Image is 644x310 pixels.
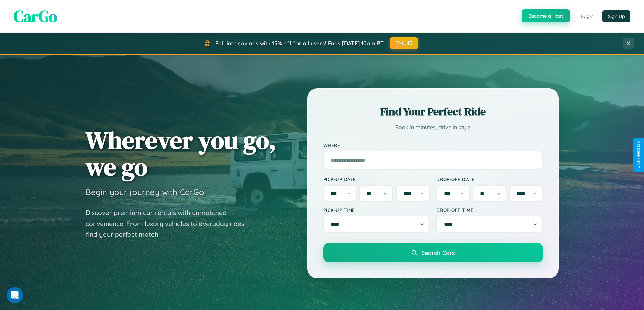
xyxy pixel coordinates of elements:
button: Login [575,10,599,22]
button: Become a Host [522,9,570,22]
h1: Wherever you go, we go [86,127,276,180]
button: FALL15 [390,37,418,49]
label: Pick-up Date [323,176,430,182]
label: Drop-off Time [436,207,543,213]
label: Where [323,142,543,148]
span: CarGo [14,5,57,27]
button: Search Cars [323,243,543,262]
p: Book in minutes, drive in style [323,122,543,132]
label: Drop-off Date [436,176,543,182]
button: Sign Up [602,10,630,22]
p: Discover premium car rentals with unmatched convenience. From luxury vehicles to everyday rides, ... [86,207,255,240]
span: Fall into savings with 15% off for all users! Ends [DATE] 10am PT. [215,40,385,47]
label: Pick-up Time [323,207,430,213]
div: Give Feedback [636,141,641,169]
span: Search Cars [421,249,455,256]
iframe: Intercom live chat [7,287,23,303]
h3: Begin your journey with CarGo [86,187,204,197]
h2: Find Your Perfect Ride [323,104,543,119]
